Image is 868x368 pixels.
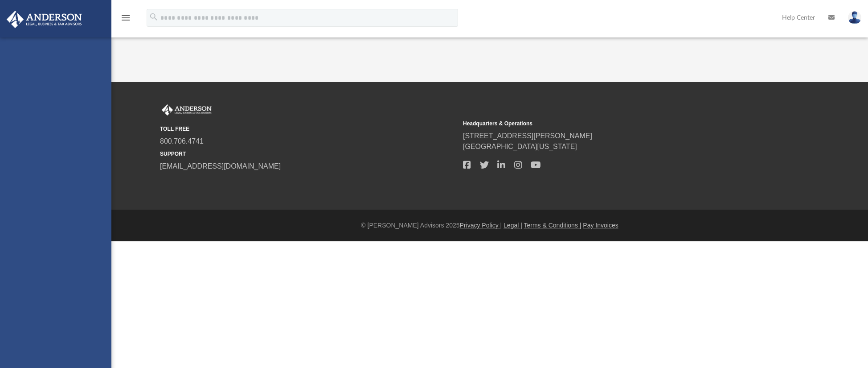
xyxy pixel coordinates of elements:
a: Legal | [504,222,522,229]
a: 800.706.4741 [160,137,204,145]
small: TOLL FREE [160,125,457,133]
i: search [149,12,159,22]
a: Pay Invoices [583,222,618,229]
div: © [PERSON_NAME] Advisors 2025 [111,221,868,230]
small: SUPPORT [160,150,457,158]
img: User Pic [848,11,861,24]
a: Terms & Conditions | [524,222,581,229]
img: Anderson Advisors Platinum Portal [160,104,213,116]
a: [GEOGRAPHIC_DATA][US_STATE] [463,143,577,150]
small: Headquarters & Operations [463,120,760,128]
a: Privacy Policy | [460,222,502,229]
a: [EMAIL_ADDRESS][DOMAIN_NAME] [160,162,281,170]
a: [STREET_ADDRESS][PERSON_NAME] [463,132,592,140]
img: Anderson Advisors Platinum Portal [4,11,85,28]
a: menu [120,17,131,23]
i: menu [120,12,131,23]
